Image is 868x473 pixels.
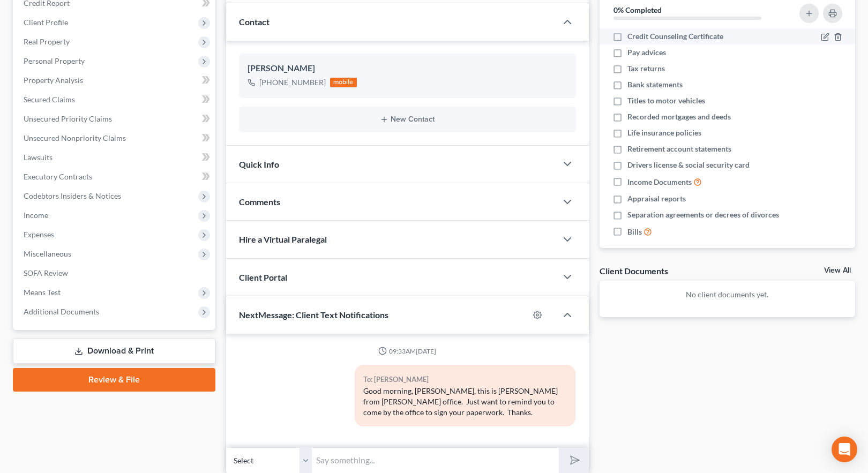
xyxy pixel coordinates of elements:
[15,264,215,283] a: SOFA Review
[600,265,668,276] div: Client Documents
[239,159,279,169] span: Quick Info
[239,310,388,320] span: NextMessage: Client Text Notifications
[330,78,357,87] div: mobile
[613,5,662,14] strong: 0% Completed
[24,249,71,258] span: Miscellaneous
[627,127,701,138] span: Life insurance policies
[239,347,576,356] div: 09:33AM[DATE]
[24,191,121,200] span: Codebtors Insiders & Notices
[13,339,215,364] a: Download & Print
[24,133,126,142] span: Unsecured Nonpriority Claims
[24,307,99,316] span: Additional Documents
[24,18,68,27] span: Client Profile
[824,267,851,274] a: View All
[24,76,83,85] span: Property Analysis
[248,115,567,124] button: New Contact
[627,209,779,220] span: Separation agreements or decrees of divorces
[248,62,567,75] div: [PERSON_NAME]
[15,129,215,148] a: Unsecured Nonpriority Claims
[627,177,692,187] span: Income Documents
[15,71,215,90] a: Property Analysis
[24,268,68,277] span: SOFA Review
[627,95,705,106] span: Titles to motor vehicles
[627,193,686,204] span: Appraisal reports
[24,37,70,46] span: Real Property
[627,227,642,237] span: Bills
[627,144,731,154] span: Retirement account statements
[24,95,75,104] span: Secured Claims
[627,31,723,42] span: Credit Counseling Certificate
[627,79,683,90] span: Bank statements
[627,160,750,170] span: Drivers license & social security card
[24,230,54,239] span: Expenses
[24,153,53,162] span: Lawsuits
[239,197,280,207] span: Comments
[15,148,215,167] a: Lawsuits
[239,272,287,282] span: Client Portal
[363,386,567,418] div: Good morning, [PERSON_NAME], this is [PERSON_NAME] from [PERSON_NAME] office. Just want to remind...
[13,368,215,392] a: Review & File
[24,172,92,181] span: Executory Contracts
[627,111,731,122] span: Recorded mortgages and deeds
[259,77,326,88] div: [PHONE_NUMBER]
[608,289,847,300] p: No client documents yet.
[24,114,112,123] span: Unsecured Priority Claims
[627,47,666,58] span: Pay advices
[832,437,857,462] div: Open Intercom Messenger
[24,288,61,297] span: Means Test
[239,234,327,244] span: Hire a Virtual Paralegal
[24,56,85,65] span: Personal Property
[363,373,567,386] div: To: [PERSON_NAME]
[15,167,215,186] a: Executory Contracts
[239,17,270,27] span: Contact
[15,109,215,129] a: Unsecured Priority Claims
[24,211,48,220] span: Income
[15,90,215,109] a: Secured Claims
[627,63,665,74] span: Tax returns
